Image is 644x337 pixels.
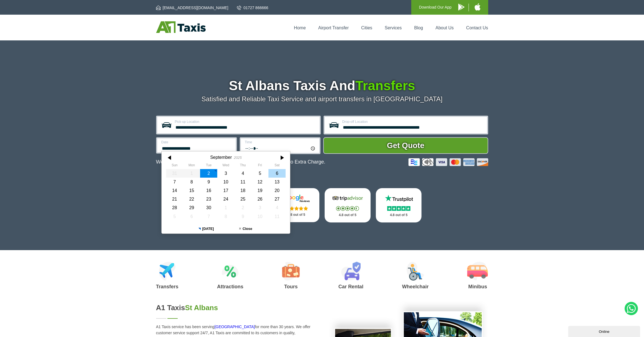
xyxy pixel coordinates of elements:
[183,163,200,169] th: Monday
[186,224,226,234] button: [DATE]
[183,203,200,212] div: 29 September 2025
[251,163,268,169] th: Friday
[185,304,218,312] span: St Albans
[222,262,239,281] img: Attractions
[341,262,361,281] img: Car Rental
[217,195,234,203] div: 24 September 2025
[419,4,452,11] p: Download Our App
[268,203,286,212] div: 04 October 2025
[217,284,243,289] h3: Attractions
[262,159,325,165] span: The Car at No Extra Charge.
[234,155,241,160] div: 2025
[273,188,319,222] a: Google Stars 4.8 out of 5
[251,203,268,212] div: 03 October 2025
[282,262,300,281] img: Tours
[475,3,480,11] img: A1 Taxis iPhone App
[166,212,183,221] div: 05 October 2025
[166,169,183,178] div: 31 August 2025
[166,178,183,186] div: 07 September 2025
[217,203,234,212] div: 01 October 2025
[166,195,183,203] div: 21 September 2025
[376,188,422,222] a: Trustpilot Stars 4.8 out of 5
[234,186,251,195] div: 18 September 2025
[156,95,488,103] p: Satisfied and Reliable Taxi Service and airport transfers in [GEOGRAPHIC_DATA]
[251,212,268,221] div: 10 October 2025
[331,212,364,219] p: 4.8 out of 5
[466,25,488,30] a: Contact Us
[200,186,217,195] div: 16 September 2025
[217,178,234,186] div: 10 September 2025
[217,169,234,178] div: 03 September 2025
[251,169,268,178] div: 05 September 2025
[200,203,217,212] div: 30 September 2025
[331,194,364,203] img: Tripadvisor
[166,163,183,169] th: Sunday
[282,284,300,289] h3: Tours
[217,212,234,221] div: 08 October 2025
[226,224,265,234] button: Close
[166,186,183,195] div: 14 September 2025
[338,284,363,289] h3: Car Rental
[183,178,200,186] div: 08 September 2025
[175,120,316,123] label: Pick-up Location
[361,25,372,30] a: Cities
[268,169,286,178] div: 06 September 2025
[200,195,217,203] div: 23 September 2025
[159,262,176,281] img: Airport Transfers
[234,195,251,203] div: 25 September 2025
[234,212,251,221] div: 09 October 2025
[156,79,488,92] h1: St Albans Taxis And
[355,78,415,93] span: Transfers
[408,158,488,166] img: Credit And Debit Cards
[234,163,251,169] th: Thursday
[234,178,251,186] div: 11 September 2025
[200,212,217,221] div: 07 October 2025
[387,206,410,211] img: Stars
[318,25,349,30] a: Airport Transfer
[407,262,424,281] img: Wheelchair
[568,325,641,337] iframe: chat widget
[217,163,234,169] th: Wednesday
[285,206,308,211] img: Stars
[414,25,423,30] a: Blog
[280,211,313,218] p: 4.8 out of 5
[156,284,179,289] h3: Transfers
[217,186,234,195] div: 17 September 2025
[385,25,402,30] a: Services
[200,169,217,178] div: 02 September 2025
[280,194,313,203] img: Google
[234,203,251,212] div: 02 October 2025
[245,141,316,144] label: Time
[382,194,415,203] img: Trustpilot
[402,284,429,289] h3: Wheelchair
[200,178,217,186] div: 09 September 2025
[268,178,286,186] div: 13 September 2025
[156,21,206,33] img: A1 Taxis St Albans LTD
[166,203,183,212] div: 28 September 2025
[251,195,268,203] div: 26 September 2025
[234,169,251,178] div: 04 September 2025
[251,186,268,195] div: 19 September 2025
[214,325,255,329] a: [GEOGRAPHIC_DATA]
[294,25,306,30] a: Home
[200,163,217,169] th: Tuesday
[183,169,200,178] div: 01 September 2025
[183,195,200,203] div: 22 September 2025
[436,25,454,30] a: About Us
[467,262,488,281] img: Minibus
[156,304,315,312] h2: A1 Taxis
[458,4,464,11] img: A1 Taxis Android App
[382,212,416,219] p: 4.8 out of 5
[183,186,200,195] div: 15 September 2025
[325,188,371,222] a: Tripadvisor Stars 4.8 out of 5
[323,137,488,154] button: Get Quote
[183,212,200,221] div: 06 October 2025
[467,284,488,289] h3: Minibus
[156,5,228,11] a: [EMAIL_ADDRESS][DOMAIN_NAME]
[268,186,286,195] div: 20 September 2025
[156,159,325,165] p: We Now Accept Card & Contactless Payment In
[251,178,268,186] div: 12 September 2025
[268,212,286,221] div: 11 October 2025
[336,206,359,211] img: Stars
